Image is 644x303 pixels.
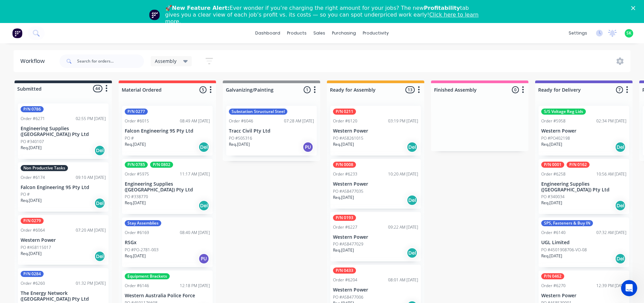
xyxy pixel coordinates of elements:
div: 01:32 PM [DATE] [76,280,106,286]
div: products [284,28,310,38]
b: Profitability [424,5,460,11]
div: P/N 0802 [150,162,173,168]
div: Order #6258 [541,171,566,177]
p: Req. [DATE] [333,141,354,147]
div: Order #6046 [229,118,253,124]
p: Req. [DATE] [229,141,250,147]
div: 07:20 AM [DATE] [76,227,106,233]
div: Order #6233 [333,171,357,177]
div: productivity [359,28,392,38]
span: Assembly [155,57,176,65]
p: PO #A58477006 [333,294,363,300]
p: Req. [DATE] [125,200,146,206]
p: The Energy Network ([GEOGRAPHIC_DATA]) Pty Ltd [21,290,106,302]
p: Req. [DATE] [541,200,562,206]
img: Factory [12,28,22,38]
div: Del [615,253,626,264]
div: P/N 0277Order #601508:49 AM [DATE]Falcon Engineering 95 Pty LtdPO #Req.[DATE]Del [122,106,213,156]
div: Del [615,142,626,153]
div: P/N 0279 [21,218,44,224]
p: Req. [DATE] [21,251,42,257]
div: Equipment Brackets [125,273,170,279]
p: PO #A58477035 [333,188,363,194]
p: PO #PO402198 [541,135,570,141]
div: Del [198,142,209,153]
p: Req. [DATE] [125,141,146,147]
span: SK [626,30,631,36]
div: P/N 0284 [21,271,44,277]
div: 🚀 Ever wonder if you’re charging the right amount for your jobs? The new tab gives you a clear vi... [165,5,484,25]
div: 09:22 AM [DATE] [388,224,418,230]
div: P/N 0193 [333,215,356,221]
p: Req. [DATE] [333,247,354,253]
div: Non Productive Tasks [21,165,68,171]
p: Req. [DATE] [541,253,562,259]
div: S/S Voltage Reg Lids [541,109,586,115]
p: PO #A58261015 [333,135,363,141]
p: Engineering Supplies ([GEOGRAPHIC_DATA]) Pty Ltd [541,181,626,193]
div: Order #5958 [541,118,566,124]
div: P/N 0433 [333,267,356,274]
div: Workflow [20,57,48,65]
div: Order #6064 [21,227,45,233]
p: PO #A58477029 [333,241,363,247]
div: P/N 0785 [125,162,148,168]
b: New Feature Alert: [172,5,230,11]
div: Del [94,198,105,209]
div: Order #6174 [21,174,45,181]
div: P/N 0193Order #622709:22 AM [DATE]Western PowerPO #A58477029Req.[DATE]Del [330,212,421,262]
p: UGL Limited [541,240,626,246]
div: Order #6146 [125,283,149,289]
div: Stay Assemblies [125,220,161,226]
p: Western Power [541,128,626,134]
div: P/N 0001P/N 0162Order #625810:56 AM [DATE]Engineering Supplies ([GEOGRAPHIC_DATA]) Pty LtdPO #340... [539,159,629,214]
div: Del [407,195,418,206]
div: 09:10 AM [DATE] [76,174,106,181]
p: Western Power [21,237,106,243]
div: Del [94,251,105,262]
div: 07:32 AM [DATE] [596,230,626,236]
div: 03:19 PM [DATE] [388,118,418,124]
div: P/N 0786Order #627102:55 PM [DATE]Engineering Supplies ([GEOGRAPHIC_DATA]) Pty LtdPO #340107Req.[... [18,103,109,159]
p: Engineering Supplies ([GEOGRAPHIC_DATA]) Pty Ltd [125,181,210,193]
div: SPS, Fasteners & Buy INOrder #614007:32 AM [DATE]UGL LimitedPO #4501908706-VO-08Req.[DATE]Del [539,217,629,267]
div: Order #6227 [333,224,357,230]
div: Order #6270 [541,283,566,289]
div: P/N 0008Order #623310:20 AM [DATE]Western PowerPO #A58477035Req.[DATE]Del [330,159,421,209]
div: Order #6204 [333,277,357,283]
p: Western Power [333,181,418,187]
div: Substation Structural Steel [229,109,287,115]
div: sales [310,28,329,38]
div: P/N 0008 [333,162,356,168]
p: Western Power [333,234,418,240]
div: Del [615,200,626,211]
div: 10:20 AM [DATE] [388,171,418,177]
a: Click here to learn more. [165,11,479,25]
div: Stay AssembliesOrder #616908:40 AM [DATE]RSGxPO #PO-2781-003Req.[DATE]PU [122,217,213,267]
iframe: Intercom live chat [621,280,637,296]
p: PO #340034 [541,194,565,200]
div: Substation Structural SteelOrder #604607:28 AM [DATE]Tracc Civil Pty LtdPO #505316Req.[DATE]PU [226,106,317,156]
p: Tracc Civil Pty Ltd [229,128,314,134]
p: Req. [DATE] [333,194,354,201]
div: S/S Voltage Reg LidsOrder #595802:34 PM [DATE]Western PowerPO #PO402198Req.[DATE]Del [539,106,629,156]
div: PU [303,142,313,153]
p: Western Australia Police Force [125,293,210,299]
div: Order #6271 [21,116,45,122]
p: Falcon Engineering 95 Pty Ltd [21,185,106,190]
div: 07:28 AM [DATE] [284,118,314,124]
div: Order #6260 [21,280,45,286]
div: P/N 0211Order #612003:19 PM [DATE]Western PowerPO #A58261015Req.[DATE]Del [330,106,421,156]
div: Non Productive TasksOrder #617409:10 AM [DATE]Falcon Engineering 95 Pty LtdPO #Req.[DATE]Del [18,162,109,212]
div: 08:01 AM [DATE] [388,277,418,283]
p: Engineering Supplies ([GEOGRAPHIC_DATA]) Pty Ltd [21,126,106,137]
div: Order #6169 [125,230,149,236]
div: 12:39 PM [DATE] [596,283,626,289]
div: Order #6140 [541,230,566,236]
p: PO #505316 [229,135,252,141]
div: 11:17 AM [DATE] [180,171,210,177]
p: PO # [21,191,30,197]
div: P/N 0001 [541,162,564,168]
input: Search for orders... [77,54,144,68]
div: 12:18 PM [DATE] [180,283,210,289]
